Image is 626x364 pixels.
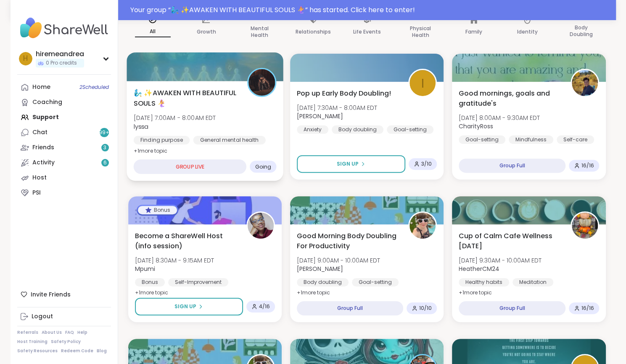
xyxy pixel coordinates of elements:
[42,330,62,335] a: About Us
[581,305,594,312] span: 16 / 16
[332,125,383,134] div: Body doubling
[297,278,349,286] div: Body doubling
[79,84,109,91] span: 2 Scheduled
[512,278,553,286] div: Meditation
[17,95,111,110] a: Coaching
[297,256,380,265] span: [DATE] 9:00AM - 10:00AM EDT
[32,189,41,197] div: PSI
[17,80,111,95] a: Home2Scheduled
[459,231,561,251] span: Cup of Calm Cafe Wellness [DATE]
[36,49,84,59] div: hiremeandrea
[465,27,482,37] p: Family
[297,125,328,134] div: Anxiety
[32,83,50,91] div: Home
[133,159,246,174] div: GROUP LIVE
[32,312,53,321] div: Logout
[51,339,81,345] a: Safety Policy
[133,114,216,122] span: [DATE] 7:00AM - 8:00AM EDT
[17,125,111,140] a: Chat99+
[135,265,155,273] b: Mpumi
[23,53,28,64] span: h
[297,265,343,273] b: [PERSON_NAME]
[17,348,58,354] a: Safety Resources
[459,159,565,173] div: Group Full
[65,330,74,335] a: FAQ
[168,278,228,286] div: Self-Improvement
[46,60,77,67] span: 0 Pro credits
[133,136,190,144] div: Finding purpose
[193,136,265,144] div: General mental health
[255,163,271,170] span: Going
[296,27,331,37] p: Relationships
[17,155,111,170] a: Activity6
[459,301,565,315] div: Group Full
[32,98,62,107] div: Coaching
[572,213,598,239] img: HeatherCM24
[419,305,432,312] span: 10 / 10
[135,298,243,315] button: Sign Up
[563,23,599,39] p: Body Doubling
[97,348,107,354] a: Blog
[135,26,171,37] p: All
[17,140,111,155] a: Friends3
[17,309,111,324] a: Logout
[353,27,380,37] p: Life Events
[297,112,343,120] b: [PERSON_NAME]
[32,174,47,182] div: Host
[459,114,540,122] span: [DATE] 8:00AM - 9:30AM EDT
[17,339,48,345] a: Host Training
[297,155,405,173] button: Sign Up
[421,161,432,167] span: 3 / 10
[133,88,238,108] span: 🧞‍♂️ ✨AWAKEN WITH BEAUTIFUL SOULS 🧜‍♀️
[459,88,561,109] span: Good mornings, goals and gratitude's
[459,122,493,130] b: CharityRoss
[259,303,270,310] span: 4 / 16
[196,27,216,37] p: Growth
[17,13,111,43] img: ShareWell Nav Logo
[248,213,274,239] img: Mpumi
[297,301,403,315] div: Group Full
[517,27,538,37] p: Identity
[352,278,399,286] div: Goal-setting
[32,159,55,167] div: Activity
[387,125,433,134] div: Goal-setting
[135,231,237,251] span: Become a ShareWell Host (info session)
[103,159,107,166] span: 6
[509,135,553,144] div: Mindfulness
[17,185,111,200] a: PSI
[61,348,93,354] a: Redeem Code
[242,23,277,40] p: Mental Health
[17,287,111,302] div: Invite Friends
[402,23,438,40] p: Physical Health
[557,135,594,144] div: Self-care
[130,5,611,15] div: Your group “ 🧞‍♂️ ✨AWAKEN WITH BEAUTIFUL SOULS 🧜‍♀️ ” has started. Click here to enter!
[297,88,391,99] span: Pop up Early Body Doubling!
[459,265,499,273] b: HeatherCM24
[581,162,594,169] span: 16 / 16
[99,129,109,136] span: 99 +
[337,160,359,168] span: Sign Up
[572,70,598,96] img: CharityRoss
[174,303,196,310] span: Sign Up
[32,143,54,152] div: Friends
[297,104,377,112] span: [DATE] 7:30AM - 8:00AM EDT
[138,206,177,214] div: Bonus
[135,256,214,265] span: [DATE] 8:30AM - 9:15AM EDT
[133,122,148,130] b: lyssa
[17,170,111,185] a: Host
[135,278,165,286] div: Bonus
[77,330,87,335] a: Help
[103,144,106,151] span: 3
[421,73,424,93] span: I
[248,69,275,96] img: lyssa
[32,128,48,137] div: Chat
[459,135,505,144] div: Goal-setting
[459,256,541,265] span: [DATE] 9:30AM - 10:00AM EDT
[297,231,399,251] span: Good Morning Body Doubling For Productivity
[17,330,38,335] a: Referrals
[459,278,509,286] div: Healthy habits
[409,213,436,239] img: Adrienne_QueenOfTheDawn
